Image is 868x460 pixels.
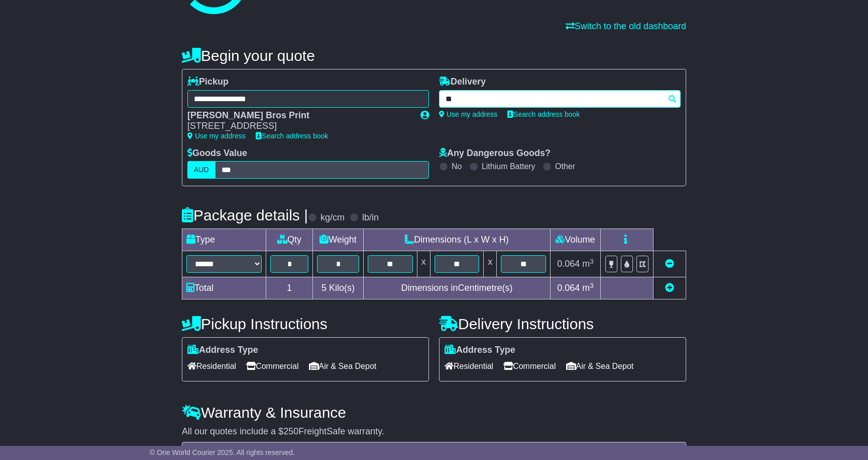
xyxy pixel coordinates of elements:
td: Total [182,277,266,299]
td: 1 [266,277,313,299]
span: 0.064 [557,283,580,293]
a: Use my address [187,132,246,140]
label: AUD [187,161,215,179]
span: 5 [321,283,327,293]
td: Kilo(s) [313,277,364,299]
span: m [582,259,594,269]
span: 0.064 [557,259,580,269]
a: Switch to the old dashboard [566,21,686,31]
label: Pickup [187,76,229,88]
td: Dimensions in Centimetre(s) [363,277,550,299]
div: [STREET_ADDRESS] [187,121,410,132]
a: Add new item [665,283,674,293]
span: 250 [283,426,298,436]
span: m [582,283,594,293]
td: Qty [266,229,313,251]
label: kg/cm [320,212,345,223]
label: Any Dangerous Goods? [439,148,551,159]
span: © One World Courier 2025. All rights reserved. [150,448,295,456]
td: x [484,251,497,277]
h4: Warranty & Insurance [182,404,686,421]
span: Air & Sea Depot [309,358,377,374]
span: Commercial [246,358,298,374]
sup: 3 [590,282,594,289]
td: Type [182,229,266,251]
div: All our quotes include a $ FreightSafe warranty. [182,426,686,437]
span: Residential [187,358,236,374]
label: Goods Value [187,148,247,159]
a: Search address book [507,110,580,118]
td: Volume [550,229,600,251]
td: x [417,251,430,277]
td: Dimensions (L x W x H) [363,229,550,251]
h4: Pickup Instructions [182,316,429,332]
label: Address Type [445,345,515,356]
label: lb/in [362,212,379,223]
h4: Package details | [182,207,308,223]
h4: Begin your quote [182,47,686,64]
span: Commercial [503,358,556,374]
label: No [452,162,462,171]
span: Residential [445,358,493,374]
label: Lithium Battery [482,162,535,171]
span: Air & Sea Depot [566,358,634,374]
td: Weight [313,229,364,251]
sup: 3 [590,258,594,265]
typeahead: Please provide city [439,90,681,108]
label: Delivery [439,76,486,88]
a: Remove this item [665,259,674,269]
a: Use my address [439,110,497,118]
a: Search address book [256,132,328,140]
label: Address Type [187,345,258,356]
label: Other [555,162,575,171]
div: [PERSON_NAME] Bros Print [187,110,410,121]
h4: Delivery Instructions [439,316,686,332]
